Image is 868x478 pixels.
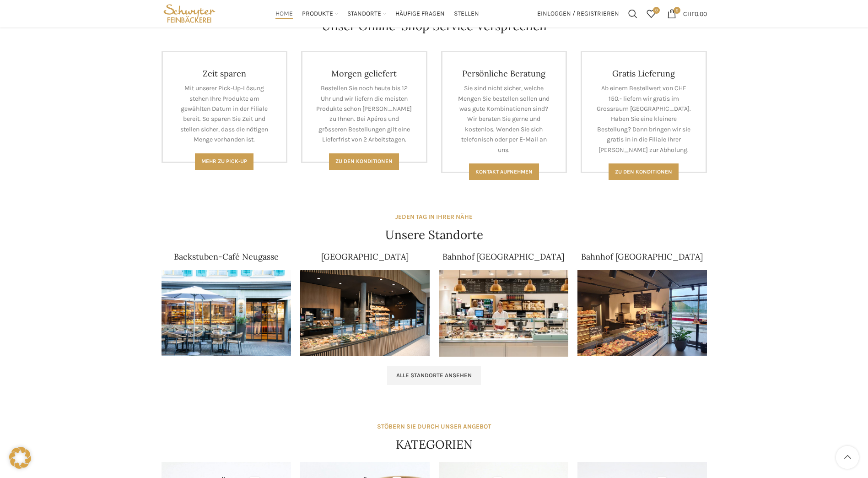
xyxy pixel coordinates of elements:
span: Produkte [302,10,333,18]
span: CHF [683,10,695,17]
p: Bestellen Sie noch heute bis 12 Uhr und wir liefern die meisten Produkte schon [PERSON_NAME] zu I... [316,83,412,145]
a: Bahnhof [GEOGRAPHIC_DATA] [581,251,703,262]
a: Stellen [454,5,479,23]
span: Kontakt aufnehmen [475,168,533,175]
a: Scroll to top button [836,446,859,469]
span: Häufige Fragen [395,10,445,18]
span: Mehr zu Pick-Up [201,158,247,164]
span: Alle Standorte ansehen [396,372,472,379]
span: Einloggen / Registrieren [537,11,619,17]
div: Main navigation [222,5,532,23]
span: Standorte [347,10,381,18]
h4: Morgen geliefert [316,68,412,79]
a: 0 [642,5,660,23]
div: JEDEN TAG IN IHRER NÄHE [395,212,473,222]
bdi: 0.00 [683,10,707,17]
div: Meine Wunschliste [642,5,660,23]
span: Stellen [454,10,479,18]
a: Zu den konditionen [609,163,679,180]
a: Backstuben-Café Neugasse [174,251,279,262]
a: Mehr zu Pick-Up [195,153,253,170]
a: Produkte [302,5,338,23]
a: Zu den Konditionen [329,153,399,170]
span: 0 [653,7,660,14]
p: Sie sind nicht sicher, welche Mengen Sie bestellen sollen und was gute Kombinationen sind? Wir be... [456,83,552,155]
a: Site logo [162,9,218,17]
div: STÖBERN SIE DURCH UNSER ANGEBOT [377,422,491,432]
span: Zu den konditionen [615,168,672,175]
p: Mit unserer Pick-Up-Lösung stehen Ihre Produkte am gewählten Datum in der Filiale bereit. So spar... [177,83,273,145]
a: Bahnhof [GEOGRAPHIC_DATA] [442,251,564,262]
h4: Gratis Lieferung [596,68,692,79]
span: 0 [674,7,680,14]
span: Zu den Konditionen [335,158,393,164]
a: Suchen [624,5,642,23]
a: 0 CHF0.00 [663,5,712,23]
a: Häufige Fragen [395,5,445,23]
h4: Unsere Standorte [385,227,483,243]
h4: Persönliche Beratung [456,68,552,79]
a: Kontakt aufnehmen [469,163,539,180]
a: Home [275,5,293,23]
span: Home [275,10,293,18]
a: Alle Standorte ansehen [387,366,481,385]
h4: Zeit sparen [177,68,273,79]
a: [GEOGRAPHIC_DATA] [321,251,409,262]
h4: KATEGORIEN [396,436,473,453]
p: Ab einem Bestellwert von CHF 150.- liefern wir gratis im Grossraum [GEOGRAPHIC_DATA]. Haben Sie e... [596,83,692,155]
a: Standorte [347,5,386,23]
a: Einloggen / Registrieren [533,5,624,23]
